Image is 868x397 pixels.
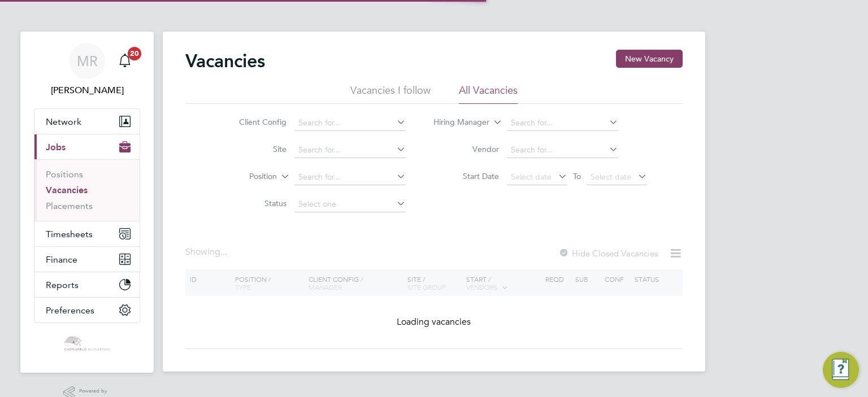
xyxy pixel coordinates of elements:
span: Mason Roberts [34,84,140,97]
label: Client Config [222,117,287,127]
label: Start Date [434,171,499,181]
label: Hiring Manager [424,117,489,128]
span: Powered by [79,386,111,396]
a: Vacancies [46,185,88,195]
input: Search for... [507,115,618,131]
div: Showing [185,246,229,258]
input: Search for... [294,115,406,131]
span: Finance [46,254,77,265]
span: Timesheets [46,229,93,239]
span: Network [46,116,81,127]
label: Hide Closed Vacancies [558,248,658,259]
label: Vendor [434,144,499,154]
a: 20 [114,43,136,79]
div: Jobs [34,159,140,221]
span: MR [77,54,98,68]
span: 20 [128,47,141,60]
button: Engage Resource Center [823,352,859,388]
span: Jobs [46,142,66,152]
nav: Main navigation [20,32,154,373]
button: Jobs [34,134,140,159]
span: To [570,169,584,184]
li: All Vacancies [459,84,518,104]
input: Search for... [507,142,618,158]
li: Vacancies I follow [350,84,431,104]
label: Position [212,171,277,182]
input: Search for... [294,169,406,185]
img: castlefieldrecruitment-logo-retina.png [63,334,111,352]
button: Network [34,109,140,134]
button: Preferences [34,298,140,322]
a: Placements [46,200,93,211]
a: Go to home page [34,334,140,352]
input: Search for... [294,142,406,158]
span: Select date [591,172,631,182]
button: Timesheets [34,221,140,246]
button: Reports [34,272,140,297]
h2: Vacancies [185,50,265,72]
button: New Vacancy [616,50,683,68]
span: Reports [46,280,79,290]
span: Select date [511,172,552,182]
span: Preferences [46,305,94,316]
label: Status [222,198,287,208]
button: Finance [34,247,140,272]
input: Select one [294,197,406,212]
span: ... [220,246,227,258]
label: Site [222,144,287,154]
a: MR[PERSON_NAME] [34,43,140,97]
a: Positions [46,169,83,180]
